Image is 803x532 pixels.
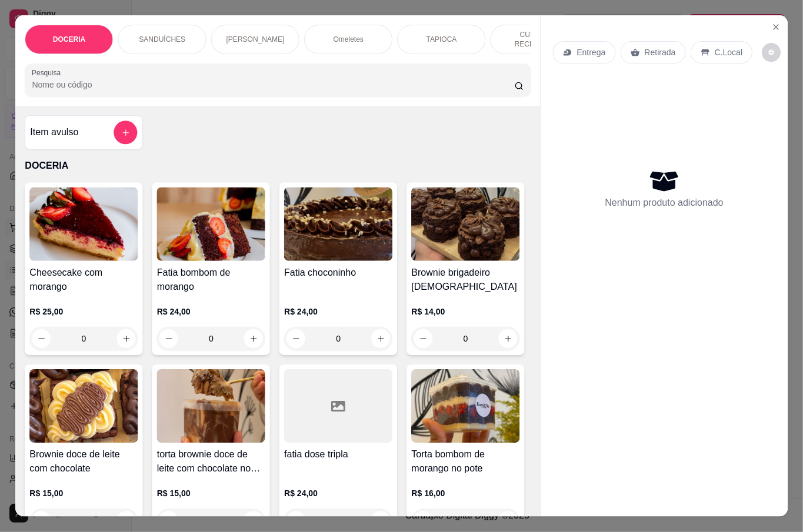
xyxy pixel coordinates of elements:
[499,329,518,348] button: increase-product-quantity
[157,448,265,476] h4: torta brownie doce de leite com chocolate no pote
[116,329,135,348] button: increase-product-quantity
[244,329,263,348] button: increase-product-quantity
[767,18,785,36] button: Close
[32,329,51,348] button: decrease-product-quantity
[284,266,392,280] h4: Fatia choconinho
[159,329,178,348] button: decrease-product-quantity
[286,329,305,348] button: decrease-product-quantity
[32,68,65,78] label: Pesquisa
[159,511,178,530] button: decrease-product-quantity
[157,188,265,261] img: product-image
[244,511,263,530] button: increase-product-quantity
[29,306,138,317] p: R$ 25,00
[414,329,432,348] button: decrease-product-quantity
[29,448,138,476] h4: Brownie doce de leite com chocolate
[157,266,265,294] h4: Fatia bombom de morango
[139,35,185,44] p: SANDUÍCHES
[116,511,135,530] button: increase-product-quantity
[501,30,569,49] p: CUSCUZ RECHEADO
[644,47,675,59] p: Retirada
[32,79,514,91] input: Pesquisa
[29,266,138,294] h4: Cheesecake com morango
[371,511,390,530] button: increase-product-quantity
[333,35,363,44] p: Omeletes
[284,306,392,317] p: R$ 24,00
[114,121,137,145] button: add-separate-item
[605,196,723,210] p: Nenhum produto adicionado
[411,306,519,317] p: R$ 14,00
[32,511,51,530] button: decrease-product-quantity
[371,329,390,348] button: increase-product-quantity
[715,47,743,59] p: C.Local
[426,35,457,44] p: TAPIOCA
[284,188,392,261] img: product-image
[25,159,531,173] p: DOCERIA
[157,306,265,317] p: R$ 24,00
[577,47,605,59] p: Entrega
[53,35,85,44] p: DOCERIA
[29,488,138,500] p: R$ 15,00
[284,488,392,500] p: R$ 24,00
[762,44,781,62] button: decrease-product-quantity
[226,35,284,44] p: [PERSON_NAME]
[284,448,392,462] h4: fatia dose tripla
[157,488,265,500] p: R$ 15,00
[29,188,138,261] img: product-image
[499,511,518,530] button: increase-product-quantity
[411,488,519,500] p: R$ 16,00
[411,448,519,476] h4: Torta bombom de morango no pote
[29,369,138,443] img: product-image
[411,188,519,261] img: product-image
[411,266,519,294] h4: Brownie brigadeiro [DEMOGRAPHIC_DATA]
[414,511,432,530] button: decrease-product-quantity
[286,511,305,530] button: decrease-product-quantity
[30,126,78,140] h4: Item avulso
[157,369,265,443] img: product-image
[411,369,519,443] img: product-image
